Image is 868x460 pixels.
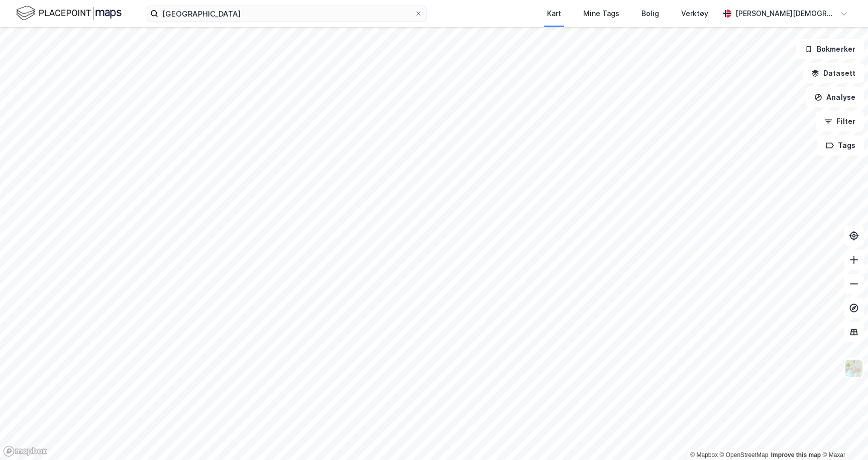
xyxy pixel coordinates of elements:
[690,451,718,458] a: Mapbox
[158,6,414,21] input: Søk på adresse, matrikkel, gårdeiere, leietakere eller personer
[771,451,821,458] a: Improve this map
[817,135,864,156] button: Tags
[818,412,868,460] iframe: Chat Widget
[818,412,868,460] div: Kontrollprogram for chat
[803,63,864,83] button: Datasett
[3,445,47,457] a: Mapbox homepage
[720,451,769,458] a: OpenStreetMap
[796,39,864,59] button: Bokmerker
[844,359,863,378] img: Z
[681,8,708,20] div: Verktøy
[641,8,659,20] div: Bolig
[16,5,122,22] img: logo.f888ab2527a4732fd821a326f86c7f29.svg
[547,8,561,20] div: Kart
[583,8,619,20] div: Mine Tags
[806,87,864,107] button: Analyse
[735,8,836,20] div: [PERSON_NAME][DEMOGRAPHIC_DATA]
[816,111,864,131] button: Filter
